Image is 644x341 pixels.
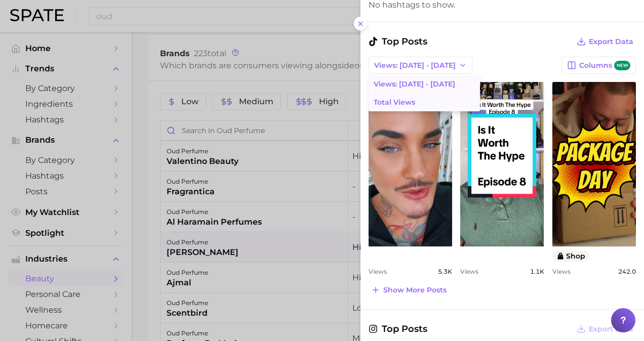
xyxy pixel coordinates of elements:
button: shop [552,251,590,262]
span: Export Data [589,325,633,333]
button: Views: [DATE] - [DATE] [369,57,472,74]
button: Export Data [574,322,636,336]
span: new [614,61,630,70]
span: 242.0 [618,268,636,275]
span: Views: [DATE] - [DATE] [374,80,455,89]
ul: Views: [DATE] - [DATE] [369,75,480,111]
span: 1.1k [530,268,544,275]
span: Views [552,268,571,275]
span: Top Posts [369,34,427,49]
span: Views: [DATE] - [DATE] [374,61,456,70]
span: Views [460,268,478,275]
span: 5.3k [438,268,452,275]
span: Show more posts [383,286,447,294]
button: Columnsnew [561,57,636,74]
button: Export Data [574,34,636,49]
span: Export Data [589,37,633,46]
span: Views [369,268,387,275]
span: Top Posts [369,322,427,336]
span: Columns [579,61,630,70]
span: Total Views [374,98,415,107]
button: Show more posts [369,283,449,297]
